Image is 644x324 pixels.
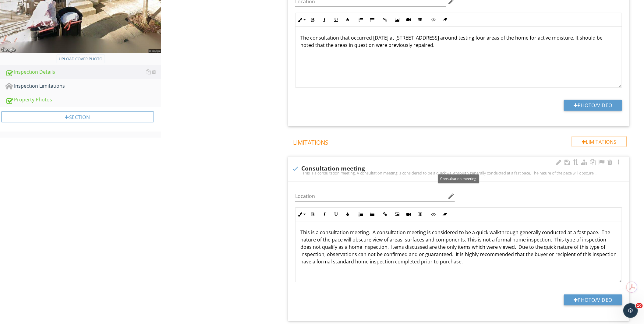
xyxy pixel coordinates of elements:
button: Underline (Ctrl+U) [330,209,342,220]
div: Section [1,111,154,122]
i: edit [448,192,455,200]
iframe: Intercom live chat [623,303,638,318]
button: Insert Link (Ctrl+K) [380,14,391,26]
p: This is a consultation meeting. A consultation meeting is considered to be a quick walkthrough ge... [300,229,617,265]
button: Inline Style [295,209,307,220]
button: Ordered List [355,14,366,26]
div: Limitations [572,136,627,147]
button: Upload cover photo [56,55,105,63]
button: Photo/Video [564,294,622,305]
button: Code View [427,14,439,26]
button: Insert Table [414,209,426,220]
button: Colors [342,209,353,220]
input: Location [295,191,447,201]
div: Property Photos [5,96,161,104]
button: Clear Formatting [439,14,451,26]
button: Insert Link (Ctrl+K) [380,209,391,220]
button: Italic (Ctrl+I) [319,14,330,26]
button: Underline (Ctrl+U) [330,14,342,26]
button: Insert Image (Ctrl+P) [391,14,403,26]
button: Bold (Ctrl+B) [307,14,319,26]
p: The consultation that occurred [DATE] at [STREET_ADDRESS] around testing four areas of the home f... [300,34,617,49]
button: Ordered List [355,209,366,220]
h4: Limitations [293,136,627,146]
span: 10 [636,303,643,308]
button: Insert Table [414,14,426,26]
button: Code View [427,209,439,220]
div: This is a consultation meeting. A consultation meeting is considered to be a quick walkthrough ge... [292,171,626,175]
div: Inspection Limitations [5,82,161,90]
span: Consultation meeting [441,176,477,181]
div: Inspection Details [5,68,161,76]
div: Upload cover photo [59,56,102,62]
button: Unordered List [366,209,378,220]
button: Photo/Video [564,100,622,111]
button: Insert Video [403,209,414,220]
button: Clear Formatting [439,209,451,220]
button: Insert Image (Ctrl+P) [391,209,403,220]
